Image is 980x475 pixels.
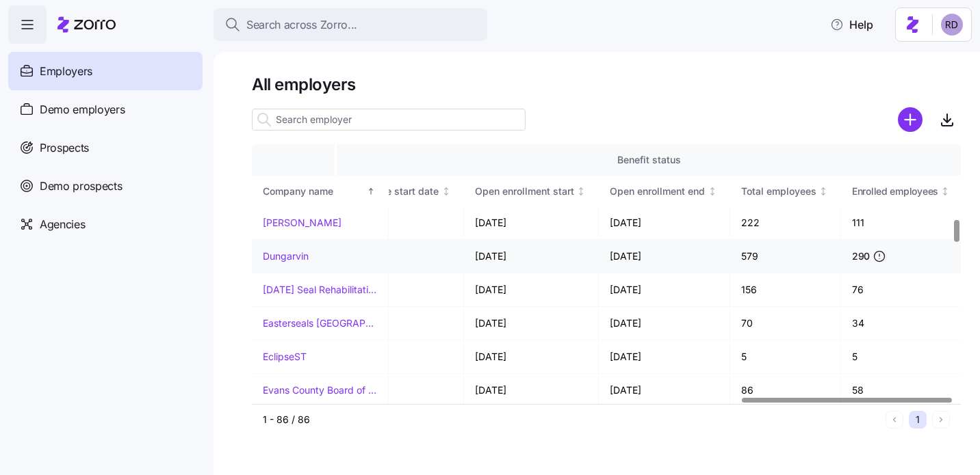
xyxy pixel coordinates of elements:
td: 76 [841,273,961,307]
span: 290 [852,249,870,263]
h1: All employers [252,74,961,95]
td: [DATE] [337,340,464,374]
td: [DATE] [337,206,464,240]
td: 579 [730,240,842,273]
td: 34 [841,307,961,340]
img: 6d862e07fa9c5eedf81a4422c42283ac [941,14,963,36]
a: [PERSON_NAME] [263,216,341,230]
td: [DATE] [464,273,599,307]
span: Demo employers [40,101,125,118]
td: 70 [730,307,842,340]
td: [DATE] [337,307,464,340]
button: Previous page [886,411,903,429]
td: 111 [841,206,961,240]
td: [DATE] [599,340,730,374]
td: [DATE] [599,240,730,273]
a: Employers [8,52,203,90]
td: 5 [841,340,961,374]
td: [DATE] [464,374,599,407]
a: Agencies [8,205,203,243]
a: Demo employers [8,90,203,128]
button: Search across Zorro... [214,8,487,41]
div: 1 - 86 / 86 [263,413,880,426]
button: Next page [932,411,950,429]
span: Help [830,16,873,33]
a: Dungarvin [263,249,309,263]
td: [DATE] [464,307,599,340]
div: Not sorted [441,187,451,196]
span: Search across Zorro... [246,16,357,33]
th: Open enrollment startNot sorted [464,176,599,207]
div: Open enrollment end [610,184,705,199]
div: Not sorted [818,187,828,196]
span: Agencies [40,216,85,233]
div: Not sorted [576,187,586,196]
a: Prospects [8,128,203,167]
th: Coverage start dateNot sorted [337,176,464,207]
td: [DATE] [599,273,730,307]
div: Benefit status [348,152,950,167]
div: Total employees [741,184,816,199]
th: Company nameSorted ascending [252,176,389,207]
td: [DATE] [464,206,599,240]
span: Employers [40,63,92,80]
td: 86 [730,374,842,407]
a: EclipseST [263,350,307,364]
div: Coverage start date [348,184,439,199]
input: Search employer [252,109,526,131]
td: 222 [730,206,842,240]
div: Not sorted [708,187,717,196]
td: 58 [841,374,961,407]
button: 1 [909,411,927,429]
span: Prospects [40,139,89,157]
td: [DATE] [599,374,730,407]
td: 5 [730,340,842,374]
a: [DATE] Seal Rehabilitation Center of [GEOGRAPHIC_DATA] [263,283,377,297]
td: [DATE] [464,240,599,273]
a: Easterseals [GEOGRAPHIC_DATA] & [GEOGRAPHIC_DATA][US_STATE] [263,316,377,330]
div: Sorted ascending [366,187,376,196]
button: Help [819,11,884,38]
span: Enrolled employees [852,185,938,198]
td: [DATE] [337,273,464,307]
td: [DATE] [599,206,730,240]
a: Demo prospects [8,167,203,205]
th: Total employeesNot sorted [730,176,842,207]
td: [DATE] [464,340,599,374]
div: Not sorted [940,187,950,196]
th: Open enrollment endNot sorted [599,176,730,207]
svg: add icon [898,107,923,132]
a: Evans County Board of Commissioners [263,383,377,397]
td: [DATE] [337,374,464,407]
div: Company name [263,184,364,199]
td: [DATE] [337,240,464,273]
td: [DATE] [599,307,730,340]
th: Enrolled employeesNot sorted [841,176,961,207]
span: Demo prospects [40,178,122,195]
div: Open enrollment start [475,184,574,199]
td: 156 [730,273,842,307]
